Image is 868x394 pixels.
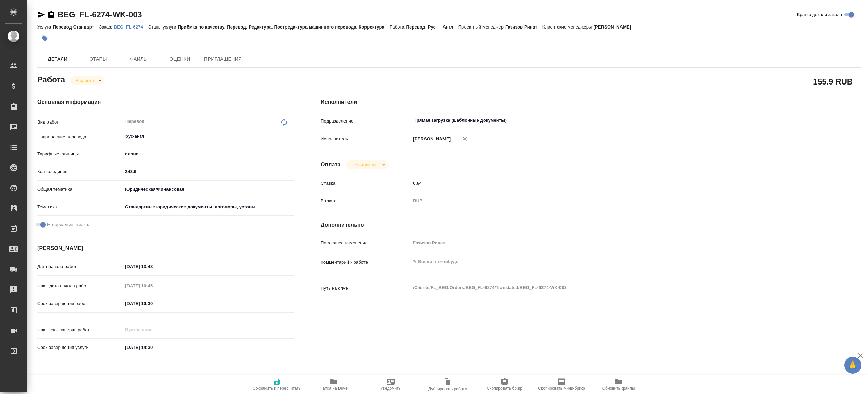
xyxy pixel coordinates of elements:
h4: Основная информация [37,98,294,106]
p: Факт. срок заверш. работ [37,326,123,333]
p: [PERSON_NAME] [594,24,636,30]
p: Подразделение [321,118,411,125]
p: Услуга [37,24,53,30]
div: Стандартные юридические документы, договоры, уставы [123,201,294,213]
div: слово [123,148,294,160]
input: ✎ Введи что-нибудь [123,167,294,176]
span: Кратко детали заказа [797,11,842,18]
div: В работе [346,160,388,169]
input: ✎ Введи что-нибудь [123,299,182,308]
input: ✎ Введи что-нибудь [123,262,182,271]
p: Перевод Стандарт [53,24,99,30]
p: Приёмка по качеству, Перевод, Редактура, Постредактура машинного перевода, Корректура [178,24,390,30]
span: Сохранить и пересчитать [253,386,301,391]
div: RUB [411,195,815,207]
button: Скопировать ссылку для ЯМессенджера [37,11,45,19]
span: Скопировать бриф [487,386,522,391]
p: Валюта [321,198,411,204]
input: ✎ Введи что-нибудь [123,342,182,352]
button: 🙏 [844,357,861,374]
p: Исполнитель [321,136,411,143]
button: Скопировать бриф [476,375,533,394]
a: BEG_FL-6274-WK-003 [58,10,142,19]
textarea: /Clients/FL_BEG/Orders/BEG_FL-6274/Translated/BEG_FL-6274-WK-003 [411,282,815,294]
span: Папка на Drive [320,386,348,391]
span: Детали [41,55,74,63]
button: Скопировать мини-бриф [533,375,590,394]
span: Приглашения [204,55,242,63]
input: Пустое поле [123,325,182,335]
p: Ставка [321,180,411,187]
button: Сохранить и пересчитать [248,375,305,394]
span: Этапы [82,55,115,63]
p: Газизов Ринат [505,24,542,30]
button: Open [290,136,291,137]
span: Оценки [163,55,196,63]
span: Файлы [123,55,155,63]
p: Проектный менеджер [458,24,505,30]
button: Добавить тэг [37,31,52,46]
button: Дублировать работу [419,375,476,394]
h4: Оплата [321,161,341,169]
div: В работе [70,76,104,85]
button: Обновить файлы [590,375,647,394]
span: 🙏 [847,358,859,372]
button: Скопировать ссылку [47,11,55,19]
button: В работе [74,78,96,83]
p: Дата начала работ [37,263,123,270]
input: Пустое поле [411,238,815,248]
span: Скопировать мини-бриф [538,386,585,391]
p: Работа [390,24,406,30]
p: Общая тематика [37,186,123,193]
button: Не оплачена [350,162,380,168]
span: Обновить файлы [602,386,635,391]
p: Заказ: [99,24,114,30]
h4: Исполнители [321,98,861,106]
p: Факт. дата начала работ [37,283,123,289]
p: Этапы услуги [148,24,178,30]
h4: Дополнительно [321,221,861,229]
p: Срок завершения работ [37,300,123,307]
p: Вид работ [37,119,123,126]
p: Тарифные единицы [37,151,123,157]
p: Путь на drive [321,285,411,292]
p: Комментарий к работе [321,259,411,266]
h2: 155.9 RUB [813,76,853,87]
button: Удалить исполнителя [457,131,472,146]
div: Юридическая/Финансовая [123,184,294,195]
p: [PERSON_NAME] [411,136,451,143]
p: BEG_FL-6274 [114,24,148,30]
input: ✎ Введи что-нибудь [411,178,815,188]
h2: Работа [37,73,65,85]
p: Кол-во единиц [37,168,123,175]
button: Open [812,120,813,121]
p: Клиентские менеджеры [542,24,594,30]
button: Папка на Drive [305,375,362,394]
p: Последнее изменение [321,240,411,246]
span: Нотариальный заказ [47,221,90,228]
h4: [PERSON_NAME] [37,244,294,252]
p: Срок завершения услуги [37,344,123,351]
a: BEG_FL-6274 [114,24,148,30]
p: Перевод, Рус → Англ [406,24,458,30]
span: Уведомить [380,386,401,391]
input: Пустое поле [123,281,182,291]
span: Дублировать работу [428,387,467,391]
button: Уведомить [362,375,419,394]
p: Тематика [37,204,123,210]
p: Направление перевода [37,134,123,140]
